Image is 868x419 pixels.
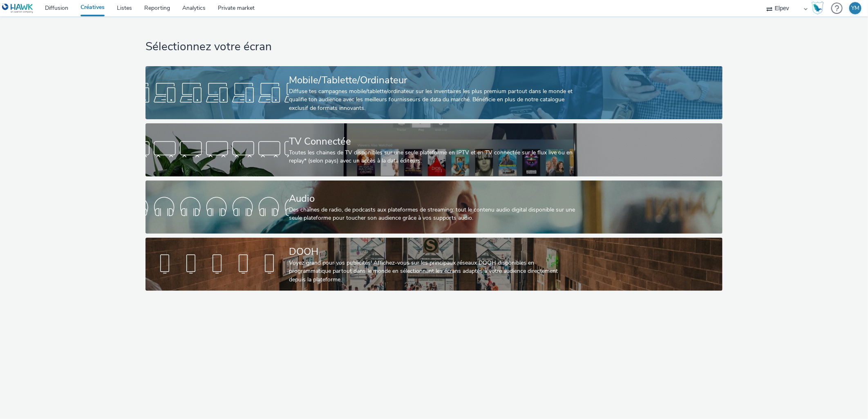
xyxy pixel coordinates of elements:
img: undefined Logo [2,3,34,13]
div: Diffuse tes campagnes mobile/tablette/ordinateur sur les inventaires les plus premium partout dan... [289,87,576,112]
div: Des chaînes de radio, de podcasts aux plateformes de streaming: tout le contenu audio digital dis... [289,206,576,223]
div: DOOH [289,245,576,259]
h1: Sélectionnez votre écran [145,39,722,55]
a: TV ConnectéeToutes les chaines de TV disponibles sur une seule plateforme en IPTV et en TV connec... [145,123,722,176]
div: Voyez grand pour vos publicités! Affichez-vous sur les principaux réseaux DOOH disponibles en pro... [289,259,576,284]
a: Mobile/Tablette/OrdinateurDiffuse tes campagnes mobile/tablette/ordinateur sur les inventaires le... [145,66,722,119]
div: YM [851,2,859,14]
div: Audio [289,192,576,206]
a: Hawk Academy [812,2,827,15]
div: Toutes les chaines de TV disponibles sur une seule plateforme en IPTV et en TV connectée sur le f... [289,149,576,165]
a: AudioDes chaînes de radio, de podcasts aux plateformes de streaming: tout le contenu audio digita... [145,181,722,234]
a: DOOHVoyez grand pour vos publicités! Affichez-vous sur les principaux réseaux DOOH disponibles en... [145,238,722,291]
div: TV Connectée [289,134,576,149]
img: Hawk Academy [812,2,824,15]
div: Mobile/Tablette/Ordinateur [289,73,576,87]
